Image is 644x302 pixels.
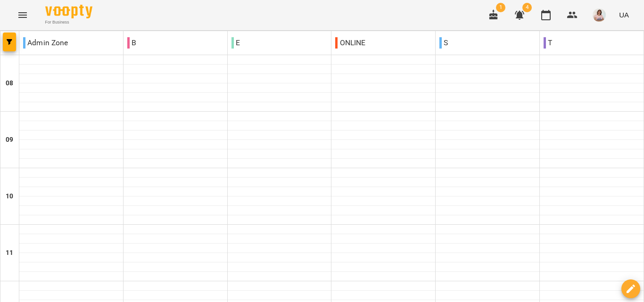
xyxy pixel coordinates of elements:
p: ONLINE [335,37,365,49]
span: For Business [45,19,92,25]
span: 1 [496,3,505,12]
img: a9a10fb365cae81af74a091d218884a8.jpeg [593,8,606,22]
button: Menu [11,4,34,26]
span: 4 [522,3,532,12]
button: UA [615,6,633,24]
span: UA [619,10,629,20]
p: B [127,37,136,49]
h6: 08 [6,78,13,89]
img: Voopty Logo [45,5,92,18]
p: T [544,37,552,49]
h6: 10 [6,191,13,202]
h6: 11 [6,248,13,258]
p: Admin Zone [23,37,68,49]
h6: 09 [6,135,13,145]
p: S [439,37,448,49]
p: E [231,37,240,49]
